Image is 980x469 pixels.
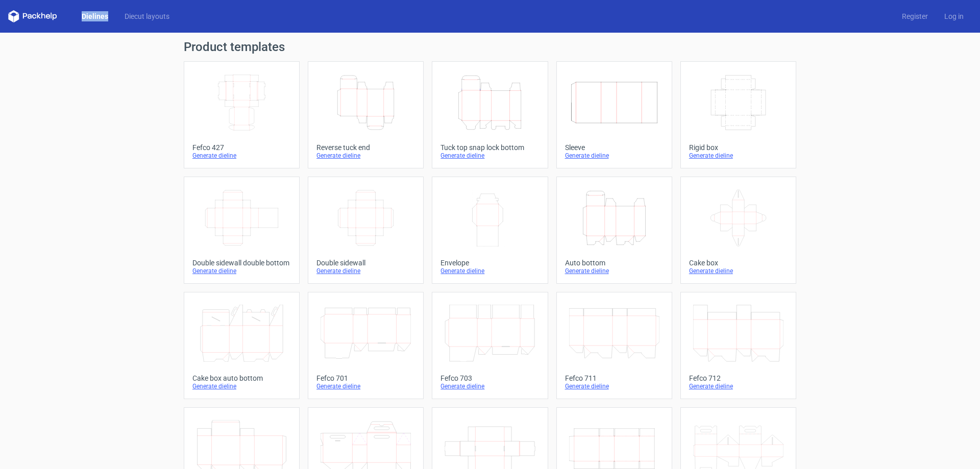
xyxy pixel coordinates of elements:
div: Generate dieline [192,152,291,160]
div: Generate dieline [316,152,415,160]
div: Generate dieline [316,382,415,390]
a: Dielines [73,11,116,21]
a: Register [894,11,936,21]
a: Auto bottomGenerate dieline [556,177,672,284]
div: Sleeve [565,143,664,152]
div: Rigid box [689,143,788,152]
div: Cake box auto bottom [192,374,291,382]
a: SleeveGenerate dieline [556,61,672,168]
a: Fefco 711Generate dieline [556,292,672,399]
a: Fefco 427Generate dieline [184,61,300,168]
div: Generate dieline [565,382,664,390]
a: EnvelopeGenerate dieline [432,177,548,284]
div: Generate dieline [689,267,788,275]
div: Generate dieline [689,382,788,390]
div: Tuck top snap lock bottom [440,143,539,152]
a: Tuck top snap lock bottomGenerate dieline [432,61,548,168]
div: Auto bottom [565,259,664,267]
a: Fefco 712Generate dieline [680,292,796,399]
a: Fefco 701Generate dieline [308,292,424,399]
a: Cake boxGenerate dieline [680,177,796,284]
div: Generate dieline [440,267,539,275]
a: Rigid boxGenerate dieline [680,61,796,168]
div: Reverse tuck end [316,143,415,152]
div: Fefco 703 [440,374,539,382]
a: Double sidewall double bottomGenerate dieline [184,177,300,284]
div: Generate dieline [440,152,539,160]
div: Cake box [689,259,788,267]
div: Generate dieline [689,152,788,160]
div: Fefco 711 [565,374,664,382]
div: Fefco 427 [192,143,291,152]
div: Double sidewall [316,259,415,267]
div: Generate dieline [192,382,291,390]
div: Fefco 701 [316,374,415,382]
div: Generate dieline [565,267,664,275]
a: Cake box auto bottomGenerate dieline [184,292,300,399]
a: Reverse tuck endGenerate dieline [308,61,424,168]
a: Fefco 703Generate dieline [432,292,548,399]
div: Fefco 712 [689,374,788,382]
a: Double sidewallGenerate dieline [308,177,424,284]
div: Generate dieline [316,267,415,275]
h1: Product templates [184,41,796,53]
div: Generate dieline [565,152,664,160]
a: Diecut layouts [116,11,178,21]
a: Log in [936,11,972,21]
div: Double sidewall double bottom [192,259,291,267]
div: Generate dieline [192,267,291,275]
div: Envelope [440,259,539,267]
div: Generate dieline [440,382,539,390]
